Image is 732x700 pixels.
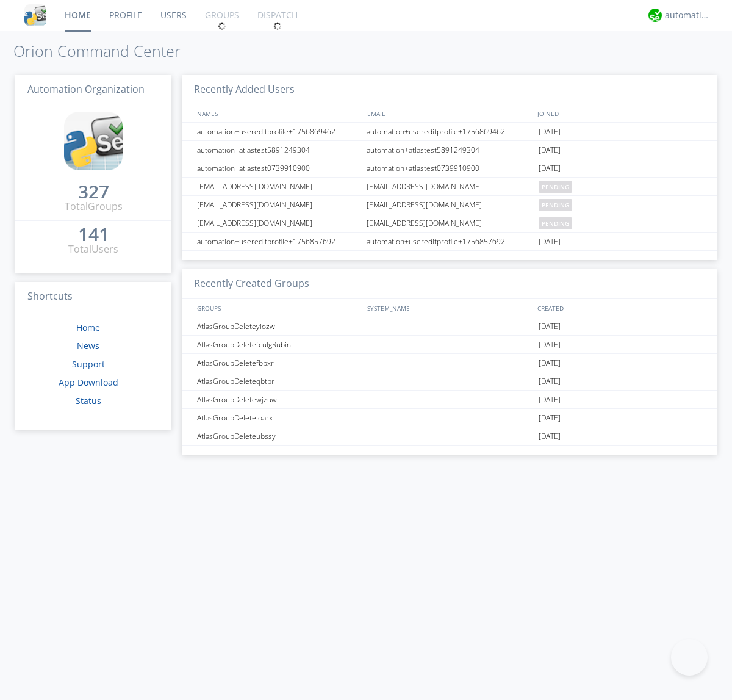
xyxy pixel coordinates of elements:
[194,141,363,159] div: automation+atlastest5891249304
[182,427,717,446] a: AtlasGroupDeleteubssy[DATE]
[194,372,363,390] div: AtlasGroupDeleteqbtpr
[194,104,361,122] div: NAMES
[76,395,101,406] a: Status
[665,9,711,21] div: automation+atlas
[77,340,99,352] a: News
[539,427,561,446] span: [DATE]
[539,199,572,211] span: pending
[15,282,171,312] h3: Shortcuts
[539,317,561,336] span: [DATE]
[194,214,363,232] div: [EMAIL_ADDRESS][DOMAIN_NAME]
[68,242,118,256] div: Total Users
[364,214,536,232] div: [EMAIL_ADDRESS][DOMAIN_NAME]
[182,269,717,299] h3: Recently Created Groups
[194,159,363,177] div: automation+atlastest0739910900
[194,123,363,140] div: automation+usereditprofile+1756869462
[27,82,145,96] span: Automation Organization
[539,123,561,141] span: [DATE]
[182,159,717,178] a: automation+atlastest0739910900automation+atlastest0739910900[DATE]
[194,336,363,353] div: AtlasGroupDeletefculgRubin
[539,409,561,427] span: [DATE]
[194,391,363,408] div: AtlasGroupDeletewjzuw
[182,141,717,159] a: automation+atlastest5891249304automation+atlastest5891249304[DATE]
[78,228,109,240] div: 141
[182,391,717,409] a: AtlasGroupDeletewjzuw[DATE]
[364,159,536,177] div: automation+atlastest0739910900
[539,159,561,178] span: [DATE]
[364,299,534,317] div: SYSTEM_NAME
[182,178,717,196] a: [EMAIL_ADDRESS][DOMAIN_NAME][EMAIL_ADDRESS][DOMAIN_NAME]pending
[59,377,118,388] a: App Download
[182,196,717,214] a: [EMAIL_ADDRESS][DOMAIN_NAME][EMAIL_ADDRESS][DOMAIN_NAME]pending
[364,141,536,159] div: automation+atlastest5891249304
[194,317,363,335] div: AtlasGroupDeleteyiozw
[364,104,534,122] div: EMAIL
[539,372,561,391] span: [DATE]
[182,336,717,354] a: AtlasGroupDeletefculgRubin[DATE]
[72,358,105,370] a: Support
[194,427,363,445] div: AtlasGroupDeleteubssy
[539,181,572,193] span: pending
[534,299,705,317] div: CREATED
[78,186,109,200] a: 327
[182,233,717,251] a: automation+usereditprofile+1756857692automation+usereditprofile+1756857692[DATE]
[194,178,363,195] div: [EMAIL_ADDRESS][DOMAIN_NAME]
[539,336,561,354] span: [DATE]
[182,317,717,336] a: AtlasGroupDeleteyiozw[DATE]
[24,4,46,26] img: cddb5a64eb264b2086981ab96f4c1ba7
[78,228,109,242] a: 141
[671,639,708,676] iframe: Toggle Customer Support
[65,200,123,214] div: Total Groups
[194,196,363,214] div: [EMAIL_ADDRESS][DOMAIN_NAME]
[364,196,536,214] div: [EMAIL_ADDRESS][DOMAIN_NAME]
[534,104,705,122] div: JOINED
[182,123,717,141] a: automation+usereditprofile+1756869462automation+usereditprofile+1756869462[DATE]
[218,22,226,31] img: spin.svg
[182,354,717,372] a: AtlasGroupDeletefbpxr[DATE]
[364,178,536,195] div: [EMAIL_ADDRESS][DOMAIN_NAME]
[194,409,363,427] div: AtlasGroupDeleteloarx
[182,214,717,233] a: [EMAIL_ADDRESS][DOMAIN_NAME][EMAIL_ADDRESS][DOMAIN_NAME]pending
[194,354,363,372] div: AtlasGroupDeletefbpxr
[182,372,717,391] a: AtlasGroupDeleteqbtpr[DATE]
[273,22,282,31] img: spin.svg
[539,141,561,159] span: [DATE]
[539,233,561,251] span: [DATE]
[539,354,561,372] span: [DATE]
[539,391,561,409] span: [DATE]
[182,75,717,105] h3: Recently Added Users
[182,409,717,427] a: AtlasGroupDeleteloarx[DATE]
[76,322,100,333] a: Home
[648,9,662,22] img: d2d01cd9b4174d08988066c6d424eccd
[364,233,536,250] div: automation+usereditprofile+1756857692
[194,233,363,250] div: automation+usereditprofile+1756857692
[194,299,361,317] div: GROUPS
[364,123,536,140] div: automation+usereditprofile+1756869462
[78,186,109,198] div: 327
[539,217,572,229] span: pending
[64,112,123,170] img: cddb5a64eb264b2086981ab96f4c1ba7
